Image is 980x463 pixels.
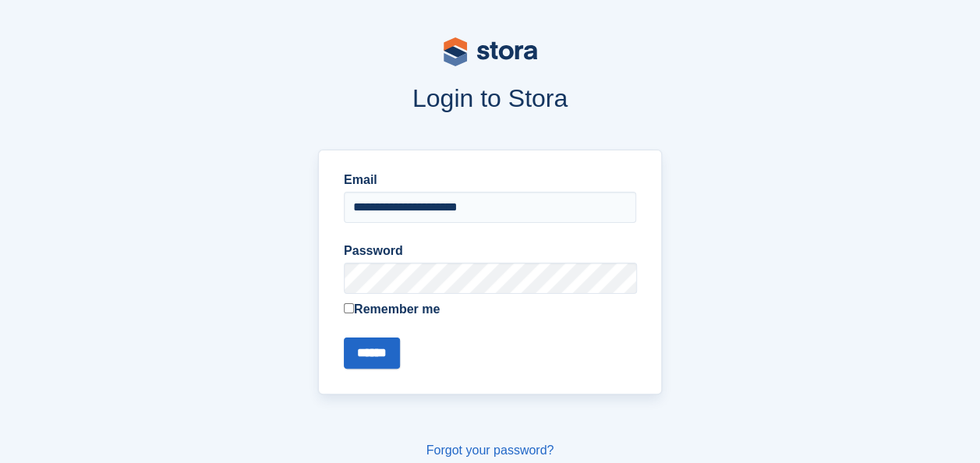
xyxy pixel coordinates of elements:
[426,444,554,457] a: Forgot your password?
[444,37,537,66] img: stora-logo-53a41332b3708ae10de48c4981b4e9114cc0af31d8433b30ea865607fb682f29.svg
[65,84,916,112] h1: Login to Stora
[344,242,636,260] label: Password
[344,171,636,189] label: Email
[344,303,354,313] input: Remember me
[344,300,636,319] label: Remember me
